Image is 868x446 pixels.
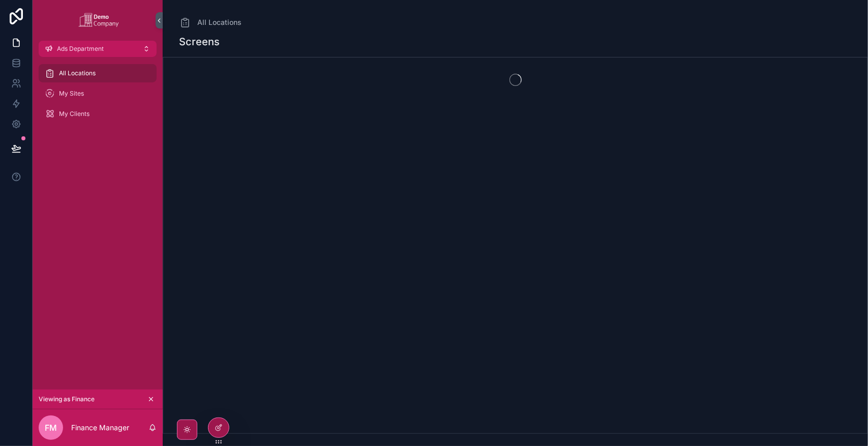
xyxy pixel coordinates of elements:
a: My Sites [39,84,157,103]
button: Ads Department [39,41,157,57]
span: All Locations [59,69,96,77]
span: My Sites [59,90,84,98]
img: App logo [73,12,122,28]
h1: Screens [179,35,220,49]
span: My Clients [59,110,89,118]
a: All Locations [39,64,157,82]
div: scrollable content [33,57,163,136]
p: Finance Manager [71,423,129,433]
span: Viewing as Finance [39,395,95,403]
span: Ads Department [57,45,104,53]
span: All Locations [197,17,242,27]
span: FM [45,422,57,434]
a: My Clients [39,105,157,123]
a: All Locations [179,16,242,28]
